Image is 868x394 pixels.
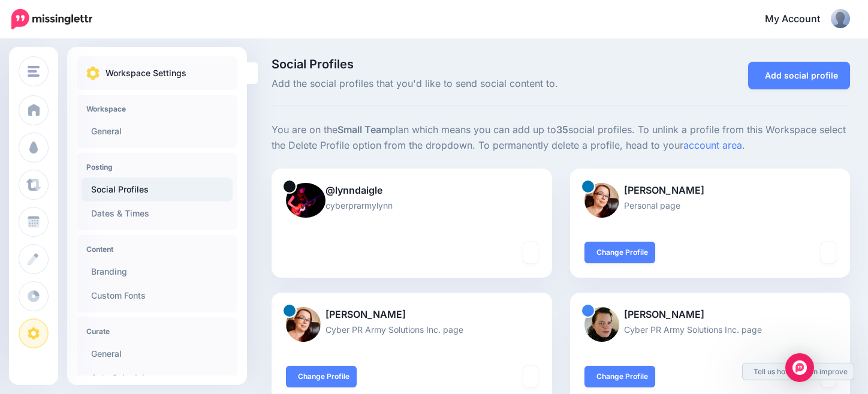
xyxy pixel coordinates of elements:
a: Auto Schedule [82,366,233,390]
img: 1695384448758-48090.png [286,307,321,342]
p: [PERSON_NAME] [584,183,836,198]
p: You are on the plan which means you can add up to social profiles. To unlink a profile from this ... [272,122,850,154]
h4: Content [86,245,228,254]
p: Cyber PR Army Solutions Inc. page [584,323,836,336]
a: account area [683,139,742,151]
p: cyberprarmylynn [286,198,538,212]
h4: Curate [86,327,228,336]
p: [PERSON_NAME] [584,307,836,323]
b: 35 [556,124,568,136]
a: Change Profile [584,366,655,387]
a: Add social profile [748,62,850,89]
a: Custom Fonts [82,284,233,308]
p: Workspace Settings [106,66,186,80]
span: Social Profiles [272,58,651,70]
a: Social Profiles [82,178,233,201]
a: Tell us how we can improve [743,363,854,380]
img: lynn_bio-25462.jpg [286,183,325,218]
a: Branding [82,260,233,284]
a: Dates & Times [82,201,233,225]
img: Missinglettr [11,9,92,29]
h4: Workspace [86,104,228,113]
img: settings.png [86,67,100,80]
img: 1695384448758-48090.png [584,183,619,218]
p: Cyber PR Army Solutions Inc. page [286,323,538,336]
a: General [82,342,233,366]
img: ACg8ocJnG14F726nf4Fbuuw1PqcphSGr4FIJ5RdVAKHhfmEQ2lQs96-c-81107.png [584,307,619,342]
p: [PERSON_NAME] [286,307,538,323]
a: My Account [753,5,850,34]
div: Open Intercom Messenger [785,353,814,382]
a: Change Profile [286,366,357,387]
p: Personal page [584,198,836,212]
a: General [82,119,233,143]
b: Small Team [337,124,390,136]
p: @lynndaigle [286,183,538,198]
span: Add the social profiles that you'd like to send social content to. [272,76,651,92]
a: Change Profile [584,242,655,263]
h4: Posting [86,163,228,172]
img: menu.png [28,66,40,77]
